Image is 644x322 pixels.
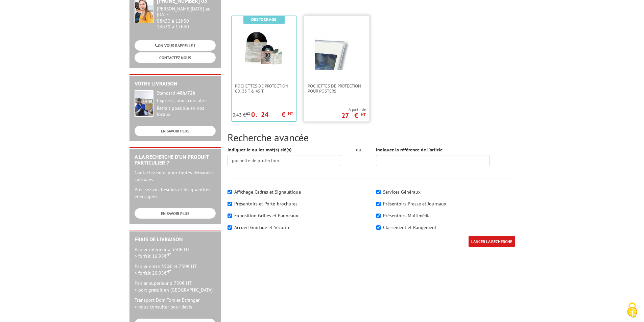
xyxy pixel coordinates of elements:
span: > nous consulter pour devis [135,304,192,310]
sup: HT [288,110,293,116]
div: [PERSON_NAME][DATE] au [DATE] [157,6,216,18]
p: Panier entre 350€ et 750€ HT [135,263,216,276]
strong: 48h/72h [177,90,195,96]
span: A partir de [341,107,366,112]
input: Exposition Grilles et Panneaux [228,214,232,218]
div: Express : nous consulter [157,98,216,104]
a: EN SAVOIR PLUS [135,208,216,219]
span: > forfait 20.95€ [135,270,171,276]
a: Pochettes de protection pour posters [304,83,369,94]
input: Classement et Rangement [376,225,381,230]
p: Panier supérieur à 750€ HT [135,280,216,293]
p: Précisez vos besoins et les quantités envisagées [135,186,216,200]
div: Retrait possible en nos locaux [157,105,216,118]
sup: HT [246,111,250,116]
span: Pochettes de protection CD, 33 T & 45 T [235,83,293,94]
sup: HT [361,112,366,117]
input: Présentoirs Presse et Journaux [376,202,381,206]
button: Cookies (fenêtre modale) [620,299,644,322]
h2: Recherche avancée [228,132,515,143]
div: Standard : [157,90,216,96]
p: 0.24 € [251,113,293,117]
div: 08h30 à 12h30 13h30 à 17h30 [157,6,216,29]
input: Accueil Guidage et Sécurité [228,225,232,230]
label: Services Généraux [383,189,421,195]
b: Destockage [251,17,277,22]
span: Pochettes de protection pour posters [308,83,366,94]
label: Accueil Guidage et Sécurité [234,224,290,230]
h2: Votre livraison [135,81,216,87]
input: Affichage Cadres et Signalétique [228,190,232,194]
input: Présentoirs Multimédia [376,214,381,218]
div: ou [351,146,366,153]
input: Services Généraux [376,190,381,194]
img: widget-livraison.jpg [135,90,153,117]
p: 0.43 € [233,113,250,118]
label: Indiquez le ou les mot(s) clé(s) [228,146,292,153]
label: Présentoirs Multimédia [383,213,431,219]
img: Pochettes de protection pour posters [315,26,359,70]
label: Affichage Cadres et Signalétique [234,189,301,195]
label: Classement et Rangement [383,224,436,230]
p: 27 € [341,114,366,118]
img: Pochettes de protection CD, 33 T & 45 T [242,26,286,70]
img: Cookies (fenêtre modale) [624,302,641,319]
h2: Frais de Livraison [135,237,216,243]
p: Transport Dom-Tom et Etranger [135,297,216,310]
input: Présentoirs et Porte-brochures [228,202,232,206]
span: > port gratuit en [GEOGRAPHIC_DATA] [135,287,213,293]
label: Présentoirs Presse et Journaux [383,201,446,207]
label: Présentoirs et Porte-brochures [234,201,297,207]
p: Contactez-nous pour toutes demandes spéciales [135,169,216,183]
span: > forfait 16.95€ [135,253,171,259]
a: Pochettes de protection CD, 33 T & 45 T [232,83,296,94]
a: CONTACTEZ-NOUS [135,52,216,63]
a: EN SAVOIR PLUS [135,126,216,136]
h2: A la recherche d'un produit particulier ? [135,154,216,166]
label: Exposition Grilles et Panneaux [234,213,298,219]
input: LANCER LA RECHERCHE [469,236,515,247]
sup: HT [167,269,171,274]
sup: HT [167,252,171,257]
a: ON VOUS RAPPELLE ? [135,40,216,51]
label: Indiquez la référence de l'article [376,146,443,153]
p: Panier inférieur à 350€ HT [135,246,216,259]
